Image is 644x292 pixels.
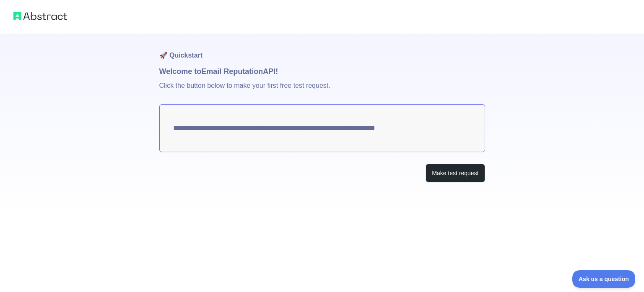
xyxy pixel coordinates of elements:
button: Make test request [426,164,485,183]
iframe: Toggle Customer Support [572,270,636,288]
h1: 🚀 Quickstart [159,34,485,66]
p: Click the button below to make your first free test request. [159,77,485,104]
img: Abstract logo [13,10,67,22]
h1: Welcome to Email Reputation API! [159,66,485,77]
